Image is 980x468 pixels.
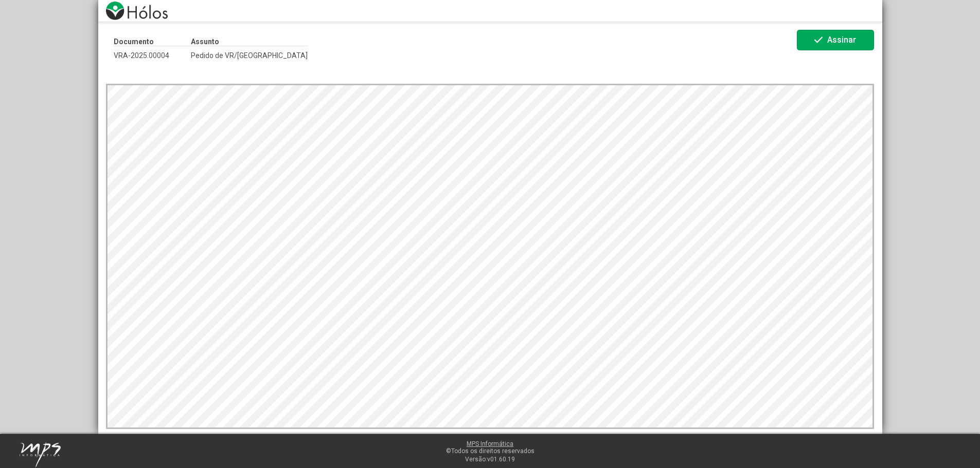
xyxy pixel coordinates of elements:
[106,2,168,20] img: logo-holos.png
[114,38,191,46] p: Documento
[191,51,308,60] span: Pedido de VR/[GEOGRAPHIC_DATA]
[20,442,61,467] img: mps-image-cropped.png
[827,35,856,45] span: Assinar
[465,456,515,463] span: Versão:v01.60.19
[797,30,874,50] button: Assinar
[114,51,191,60] span: VRA-2025.00004
[446,447,534,455] span: ©Todos os direitos reservados
[812,34,825,46] mat-icon: check
[191,38,308,46] p: Assunto
[467,440,513,447] a: MPS Informática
